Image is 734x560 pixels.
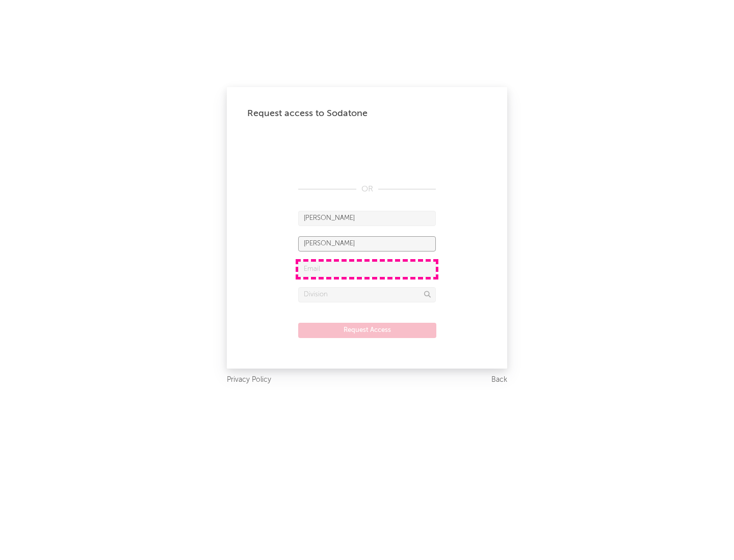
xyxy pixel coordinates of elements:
[298,236,436,251] input: Last Name
[298,287,436,302] input: Division
[247,107,487,120] div: Request access to Sodatone
[298,211,436,226] input: First Name
[227,374,271,386] a: Privacy Policy
[298,183,436,195] div: OR
[298,262,436,277] input: Email
[491,374,507,386] a: Back
[298,323,436,338] button: Request Access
